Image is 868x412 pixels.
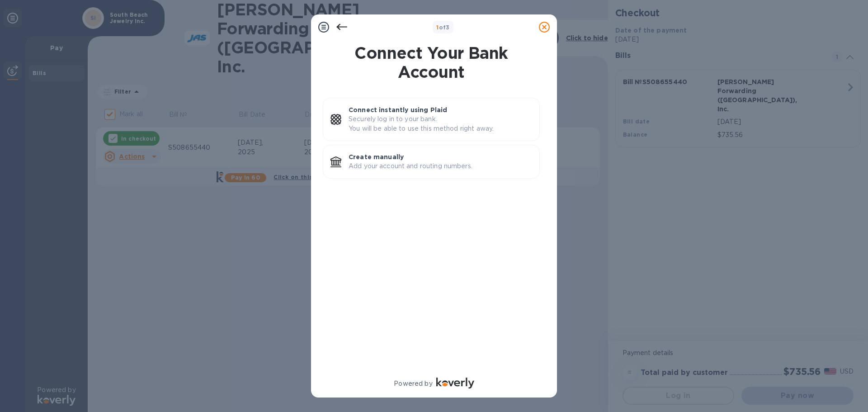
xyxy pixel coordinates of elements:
[436,24,450,31] b: of 3
[394,379,432,388] p: Powered by
[349,161,532,171] p: Add your account and routing numbers.
[349,152,532,161] p: Create manually
[349,105,532,114] p: Connect instantly using Plaid
[319,43,543,81] h1: Connect Your Bank Account
[436,24,439,31] span: 1
[436,378,474,388] img: Logo
[349,114,532,133] p: Securely log in to your bank. You will be able to use this method right away.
